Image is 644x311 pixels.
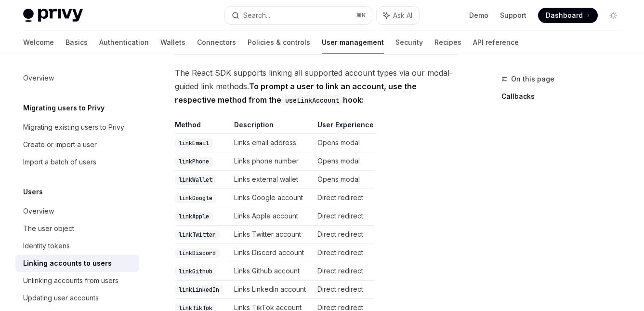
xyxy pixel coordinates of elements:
[225,7,372,24] button: Search...⌘K
[393,11,412,20] span: Ask AI
[175,138,213,148] code: linkEmail
[546,11,583,20] span: Dashboard
[175,120,230,134] th: Method
[160,31,185,54] a: Wallets
[23,275,118,286] div: Unlinking accounts from users
[314,134,374,152] td: Opens modal
[175,175,216,185] code: linkWallet
[66,31,88,54] a: Basics
[23,156,96,168] div: Import a batch of users
[23,72,54,84] div: Overview
[605,8,621,23] button: Toggle dark mode
[356,12,366,19] span: ⌘ K
[23,223,74,234] div: The user object
[15,220,139,237] a: The user object
[230,226,314,244] td: Links Twitter account
[15,289,139,307] a: Updating user accounts
[500,11,526,20] a: Support
[314,171,374,189] td: Opens modal
[175,81,417,105] strong: To prompt a user to link an account, use the respective method from the hook:
[99,31,149,54] a: Authentication
[175,157,213,166] code: linkPhone
[469,11,488,20] a: Demo
[434,31,461,54] a: Recipes
[230,244,314,262] td: Links Discord account
[314,120,374,134] th: User Experience
[230,152,314,171] td: Links phone number
[23,240,70,252] div: Identity tokens
[15,203,139,220] a: Overview
[15,69,139,87] a: Overview
[23,186,43,198] h5: Users
[314,189,374,207] td: Direct redirect
[314,281,374,299] td: Direct redirect
[23,122,124,133] div: Migrating existing users to Privy
[314,226,374,244] td: Direct redirect
[175,267,216,276] code: linkGithub
[322,31,384,54] a: User management
[23,139,97,150] div: Create or import a user
[23,102,105,114] h5: Migrating users to Privy
[175,193,216,203] code: linkGoogle
[15,136,139,153] a: Create or import a user
[175,66,457,107] span: The React SDK supports linking all supported account types via our modal-guided link methods.
[314,207,374,226] td: Direct redirect
[230,207,314,226] td: Links Apple account
[230,134,314,152] td: Links email address
[377,7,419,24] button: Ask AI
[230,281,314,299] td: Links LinkedIn account
[314,244,374,262] td: Direct redirect
[501,89,629,104] a: Callbacks
[23,205,54,217] div: Overview
[15,237,139,255] a: Identity tokens
[230,171,314,189] td: Links external wallet
[538,8,598,23] a: Dashboard
[243,10,270,21] div: Search...
[15,119,139,136] a: Migrating existing users to Privy
[197,31,236,54] a: Connectors
[15,153,139,171] a: Import a batch of users
[23,257,112,269] div: Linking accounts to users
[175,230,220,240] code: linkTwitter
[314,152,374,171] td: Opens modal
[248,31,310,54] a: Policies & controls
[230,120,314,134] th: Description
[395,31,423,54] a: Security
[314,262,374,281] td: Direct redirect
[281,95,343,106] code: useLinkAccount
[23,292,99,304] div: Updating user accounts
[473,31,519,54] a: API reference
[175,285,223,295] code: linkLinkedIn
[175,248,220,258] code: linkDiscord
[230,262,314,281] td: Links Github account
[23,31,54,54] a: Welcome
[230,189,314,207] td: Links Google account
[15,255,139,272] a: Linking accounts to users
[511,73,554,85] span: On this page
[15,272,139,289] a: Unlinking accounts from users
[175,212,213,221] code: linkApple
[23,9,83,22] img: light logo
